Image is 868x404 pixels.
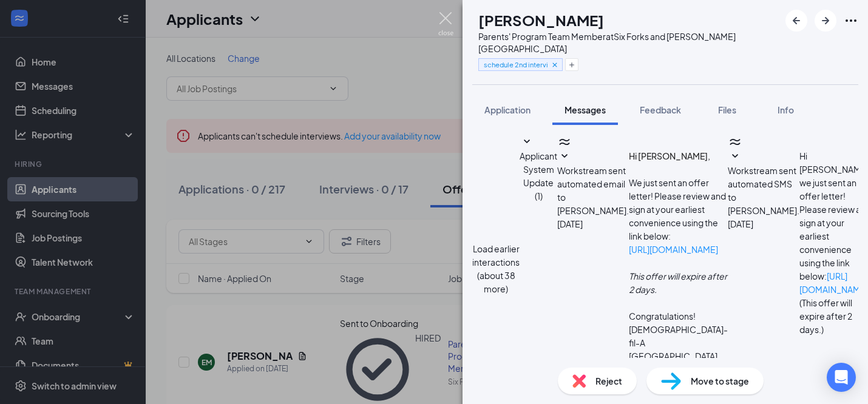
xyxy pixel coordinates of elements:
[484,104,531,115] span: Application
[827,363,856,392] div: Open Intercom Messenger
[844,13,858,28] svg: Ellipses
[565,104,606,115] span: Messages
[629,271,727,295] em: This offer will expire after 2 days.
[520,135,557,203] button: SmallChevronDownApplicant System Update (1)
[557,217,583,231] span: [DATE]
[520,150,557,201] span: Applicant System Update (1)
[728,135,742,149] svg: WorkstreamLogo
[484,59,548,70] span: schedule 2nd interview
[691,374,749,388] span: Move to stage
[478,30,779,55] div: Parents' Program Team Member at Six Forks and [PERSON_NAME][GEOGRAPHIC_DATA]
[818,13,833,28] svg: ArrowRight
[472,242,520,295] button: Load earlier interactions (about 38 more)
[565,58,578,71] button: Plus
[815,10,836,32] button: ArrowRight
[629,149,728,163] h4: Hi [PERSON_NAME],
[728,165,799,216] span: Workstream sent automated SMS to [PERSON_NAME].
[557,149,572,164] svg: SmallChevronDown
[799,271,868,295] a: [URL][DOMAIN_NAME]
[520,135,534,149] svg: SmallChevronDown
[629,309,728,323] p: Congratulations!
[629,176,728,243] p: We just sent an offer letter! Please review and sign at your earliest convenience using the link ...
[789,13,804,28] svg: ArrowLeftNew
[557,165,629,216] span: Workstream sent automated email to [PERSON_NAME].
[595,374,622,388] span: Reject
[478,10,604,30] h1: [PERSON_NAME]
[551,61,559,69] svg: Cross
[568,61,575,69] svg: Plus
[778,104,794,115] span: Info
[557,135,572,149] svg: WorkstreamLogo
[728,149,742,164] svg: SmallChevronDown
[640,104,681,115] span: Feedback
[629,244,718,255] a: [URL][DOMAIN_NAME]
[785,10,807,32] button: ArrowLeftNew
[629,323,728,403] p: [DEMOGRAPHIC_DATA]-fil-A [GEOGRAPHIC_DATA] and [GEOGRAPHIC_DATA][PERSON_NAME]
[728,217,753,231] span: [DATE]
[718,104,736,115] span: Files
